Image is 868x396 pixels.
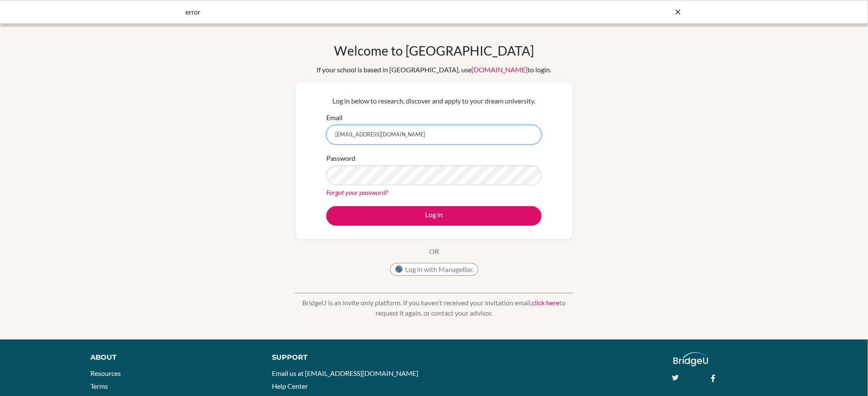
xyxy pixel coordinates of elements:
button: Log in with ManageBac [390,263,478,276]
p: OR [429,246,439,257]
label: Email [326,112,343,123]
label: Password [326,153,355,163]
a: Forgot your password? [326,188,388,196]
img: logo_white@2x-f4f0deed5e89b7ecb1c2cc34c3e3d731f90f0f143d5ea2071677605dd97b5244.png [674,352,708,366]
h1: Welcome to [GEOGRAPHIC_DATA] [334,43,534,58]
a: Email us at [EMAIL_ADDRESS][DOMAIN_NAME] [272,369,418,377]
button: Log in [326,206,542,226]
a: [DOMAIN_NAME] [472,65,528,74]
a: click here [532,298,559,307]
div: Support [272,352,424,363]
div: About [90,352,253,363]
p: Log in below to research, discover and apply to your dream university. [326,96,542,106]
a: Resources [90,369,121,377]
div: error [186,7,554,17]
a: Terms [90,382,108,390]
div: If your school is based in [GEOGRAPHIC_DATA], use to login. [317,65,552,75]
a: Help Center [272,382,308,390]
p: BridgeU is an invite only platform. If you haven’t received your invitation email, to request it ... [295,298,573,318]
